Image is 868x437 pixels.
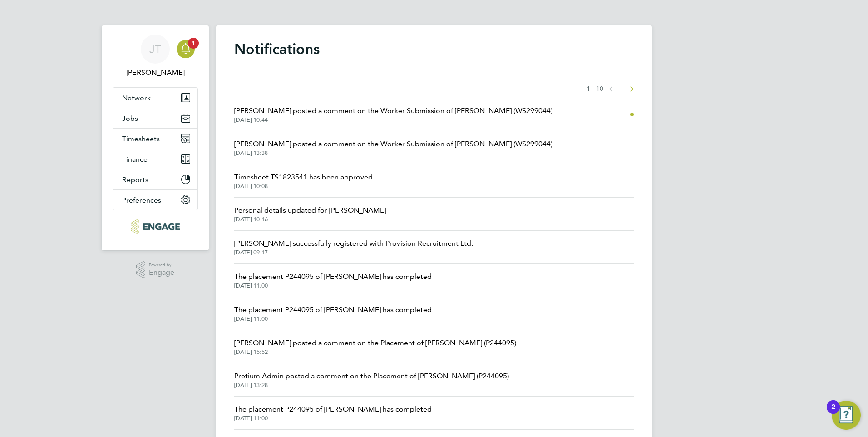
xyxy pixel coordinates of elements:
[234,183,373,190] span: [DATE] 10:08
[234,315,432,323] span: [DATE] 11:00
[136,261,175,278] a: Powered byEngage
[234,282,432,289] span: [DATE] 11:00
[113,35,198,78] a: JT[PERSON_NAME]
[149,261,174,269] span: Powered by
[234,205,386,216] span: Personal details updated for [PERSON_NAME]
[122,94,151,102] span: Network
[234,172,373,190] a: Timesheet TS1823541 has been approved[DATE] 10:08
[188,38,199,49] span: 1
[234,149,552,157] span: [DATE] 13:38
[234,238,473,249] span: [PERSON_NAME] successfully registered with Provision Recruitment Ltd.
[234,304,432,323] a: The placement P244095 of [PERSON_NAME] has completed[DATE] 11:00
[234,404,432,415] span: The placement P244095 of [PERSON_NAME] has completed
[122,155,148,164] span: Finance
[234,249,473,256] span: [DATE] 09:17
[113,108,197,128] button: Jobs
[234,116,552,124] span: [DATE] 10:44
[102,25,209,250] nav: Main navigation
[234,238,473,256] a: [PERSON_NAME] successfully registered with Provision Recruitment Ltd.[DATE] 09:17
[113,149,197,169] button: Finance
[587,80,634,98] nav: Select page of notifications list
[113,219,198,234] a: Go to home page
[234,415,432,422] span: [DATE] 11:00
[234,371,509,382] span: Pretium Admin posted a comment on the Placement of [PERSON_NAME] (P244095)
[587,84,603,94] span: 1 - 10
[113,169,197,189] button: Reports
[234,205,386,223] a: Personal details updated for [PERSON_NAME][DATE] 10:16
[234,382,509,389] span: [DATE] 13:28
[831,407,835,419] div: 2
[177,35,195,64] a: 1
[832,401,861,430] button: Open Resource Center, 2 new notifications
[234,271,432,289] a: The placement P244095 of [PERSON_NAME] has completed[DATE] 11:00
[234,105,552,116] span: [PERSON_NAME] posted a comment on the Worker Submission of [PERSON_NAME] (WS299044)
[131,219,179,234] img: provision-recruitment-logo-retina.png
[122,134,160,143] span: Timesheets
[234,216,386,223] span: [DATE] 10:16
[234,172,373,183] span: Timesheet TS1823541 has been approved
[234,338,516,356] a: [PERSON_NAME] posted a comment on the Placement of [PERSON_NAME] (P244095)[DATE] 15:52
[234,271,432,282] span: The placement P244095 of [PERSON_NAME] has completed
[234,348,516,356] span: [DATE] 15:52
[122,175,148,184] span: Reports
[113,67,198,78] span: James Tarling
[113,129,197,149] button: Timesheets
[234,304,432,315] span: The placement P244095 of [PERSON_NAME] has completed
[122,114,138,123] span: Jobs
[149,269,174,277] span: Engage
[234,40,634,58] h1: Notifications
[113,190,197,210] button: Preferences
[234,139,552,157] a: [PERSON_NAME] posted a comment on the Worker Submission of [PERSON_NAME] (WS299044)[DATE] 13:38
[234,105,552,124] a: [PERSON_NAME] posted a comment on the Worker Submission of [PERSON_NAME] (WS299044)[DATE] 10:44
[234,139,552,149] span: [PERSON_NAME] posted a comment on the Worker Submission of [PERSON_NAME] (WS299044)
[234,338,516,348] span: [PERSON_NAME] posted a comment on the Placement of [PERSON_NAME] (P244095)
[234,404,432,422] a: The placement P244095 of [PERSON_NAME] has completed[DATE] 11:00
[113,88,197,108] button: Network
[149,43,161,55] span: JT
[234,371,509,389] a: Pretium Admin posted a comment on the Placement of [PERSON_NAME] (P244095)[DATE] 13:28
[122,196,161,204] span: Preferences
